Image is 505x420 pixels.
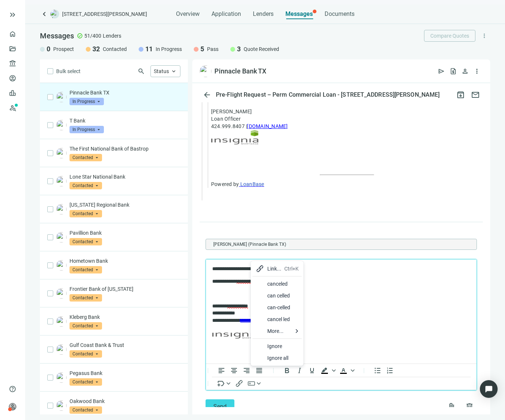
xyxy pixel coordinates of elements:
[478,30,490,42] button: more_vert
[337,366,356,375] div: Text color Black
[70,201,180,209] p: [US_STATE] Regional Bank
[240,366,253,375] button: Align right
[480,380,498,398] div: Open Intercom Messenger
[214,67,266,76] div: Pinnacle Bank TX
[253,263,302,275] div: Link...
[284,264,299,273] div: Ctrl+K
[70,369,180,377] p: Pegasus Bank
[170,68,177,75] span: keyboard_arrow_up
[9,403,16,410] span: person
[213,403,227,410] span: Send
[8,10,17,19] button: keyboard_double_arrow_right
[456,90,465,99] span: archive
[200,45,204,54] span: 5
[325,10,355,18] span: Documents
[70,378,102,386] span: Contacted
[70,117,180,124] p: T Bank
[154,68,169,74] span: Status
[56,148,67,158] img: a9b38100-7160-4922-84a8-ec14ad564c4c
[285,10,313,17] span: Messages
[56,232,67,242] img: cdec2757-3c7a-4f94-8227-750dd0486bd9
[253,278,302,290] div: canceled
[471,90,480,99] span: mail
[70,257,180,265] p: Hometown Bank
[253,325,302,337] div: More...
[438,68,445,75] span: send
[138,68,145,75] span: search
[424,30,475,42] button: Compare Quotes
[473,68,481,75] span: more_vert
[306,366,318,375] button: Underline
[253,352,302,364] div: Ignore all
[384,366,396,375] button: Numbered list
[56,120,67,130] img: 9a7ec039-4e17-48e6-8298-73c18f6c1f62
[70,238,102,245] span: Contacted
[465,402,474,411] span: delete
[70,285,180,293] p: Frontier Bank of [US_STATE]
[56,260,67,271] img: e057420b-bdee-4bd7-b52b-08f96b4a9178
[200,65,211,77] img: 4aff64fe-b48a-4729-a94d-840aa8cc23f8.png
[253,313,302,325] div: cancel led
[293,366,306,375] button: Italic
[53,45,74,53] span: Prospect
[468,87,483,102] button: mail
[156,45,182,53] span: In Progress
[56,372,67,383] img: b1e30dd9-89ca-4700-a4d1-c4b194abdf20
[70,406,102,414] span: Contacted
[213,241,286,248] span: [PERSON_NAME] (Pinnacle Bank TX)
[70,173,180,180] p: Lone Star National Bank
[9,385,16,393] span: help
[481,32,488,39] span: more_vert
[62,10,147,18] span: [STREET_ADDRESS][PERSON_NAME]
[228,366,240,375] button: Align center
[267,264,281,273] div: Link...
[70,266,102,273] span: Contacted
[56,176,67,186] img: 0eaf3682-1d97-4c96-9f54-7ad6692a273f
[70,89,180,96] p: Pinnacle Bank TX
[56,344,67,355] img: 87ec0b9e-9557-4808-9a69-faea69fc1376.png
[70,98,104,105] span: In Progress
[56,288,67,299] img: 65f0deba-fb91-4ad7-b4af-bfe51f1c85bd
[210,241,289,248] span: Nate Simmons (Pinnacle Bank TX)
[70,294,102,302] span: Contacted
[267,327,292,335] div: More...
[253,366,265,375] button: Justify
[200,87,214,102] button: arrow_back
[461,68,469,75] span: person
[56,204,67,214] img: a1171baf-b88c-42a3-8a76-bd6092c0e794
[40,10,49,18] a: keyboard_arrow_left
[206,399,234,414] button: Send
[267,291,299,300] div: can celled
[70,126,104,133] span: In Progress
[267,354,299,362] div: Ignore all
[318,366,337,375] div: Background color Black
[70,313,180,321] p: Kleberg Bank
[70,322,102,330] span: Contacted
[462,399,477,414] button: delete
[253,290,302,302] div: can celled
[459,65,471,77] button: person
[176,10,200,18] span: Overview
[206,259,477,364] iframe: Rich Text Area
[92,45,100,54] span: 32
[207,45,218,53] span: Pass
[103,45,127,53] span: Contacted
[253,302,302,313] div: can-celled
[56,92,67,102] img: 4aff64fe-b48a-4729-a94d-840aa8cc23f8.png
[84,32,101,39] span: 51/400
[215,366,228,375] button: Align left
[281,366,293,375] button: Bold
[56,316,67,327] img: 01004c5d-fee3-49cd-afef-252786bd56bd
[70,182,102,189] span: Contacted
[70,145,180,152] p: The First National Bank of Bastrop
[40,31,74,40] span: Messages
[103,32,121,39] span: Lenders
[70,154,102,161] span: Contacted
[447,65,459,77] button: request_quote
[435,65,447,77] button: send
[56,67,81,75] span: Bulk select
[70,210,102,217] span: Contacted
